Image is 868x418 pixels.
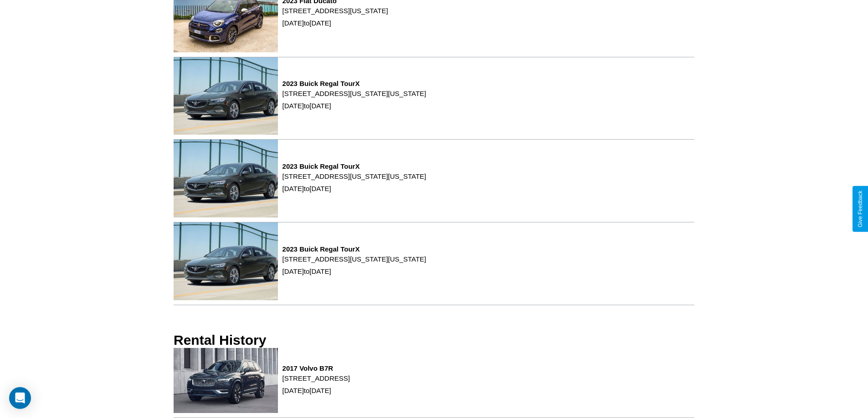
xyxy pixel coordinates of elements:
p: [DATE] to [DATE] [282,100,426,112]
p: [DATE] to [DATE] [282,182,426,195]
p: [DATE] to [DATE] [282,17,388,29]
p: [STREET_ADDRESS][US_STATE][US_STATE] [282,87,426,100]
div: Open Intercom Messenger [9,387,31,409]
div: Give Feedback [857,191,863,227]
p: [STREET_ADDRESS][US_STATE][US_STATE] [282,253,426,265]
img: rental [174,57,278,135]
h3: Rental History [174,332,266,348]
p: [DATE] to [DATE] [282,265,426,277]
p: [STREET_ADDRESS][US_STATE][US_STATE] [282,170,426,182]
img: rental [174,222,278,300]
h3: 2023 Buick Regal TourX [282,162,426,170]
h3: 2023 Buick Regal TourX [282,245,426,253]
p: [STREET_ADDRESS] [282,372,350,384]
img: rental [174,348,278,413]
p: [STREET_ADDRESS][US_STATE] [282,5,388,17]
img: rental [174,140,278,217]
h3: 2023 Buick Regal TourX [282,80,426,87]
h3: 2017 Volvo B7R [282,364,350,372]
p: [DATE] to [DATE] [282,384,350,397]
